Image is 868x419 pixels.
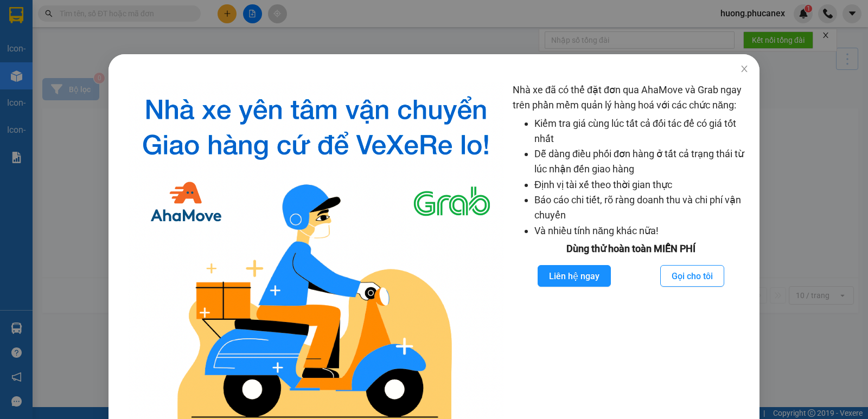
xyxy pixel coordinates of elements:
[534,192,749,223] li: Báo cáo chi tiết, rõ ràng doanh thu và chi phí vận chuyển
[672,269,713,283] span: Gọi cho tôi
[534,116,749,147] li: Kiểm tra giá cùng lúc tất cả đối tác để có giá tốt nhất
[513,241,749,256] div: Dùng thử hoàn toàn MIỄN PHÍ
[534,146,749,177] li: Dễ dàng điều phối đơn hàng ở tất cả trạng thái từ lúc nhận đến giao hàng
[729,54,759,85] button: Close
[660,265,724,287] button: Gọi cho tôi
[534,177,749,192] li: Định vị tài xế theo thời gian thực
[538,265,611,287] button: Liên hệ ngay
[549,269,599,283] span: Liên hệ ngay
[740,65,749,73] span: close
[534,223,749,238] li: Và nhiều tính năng khác nữa!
